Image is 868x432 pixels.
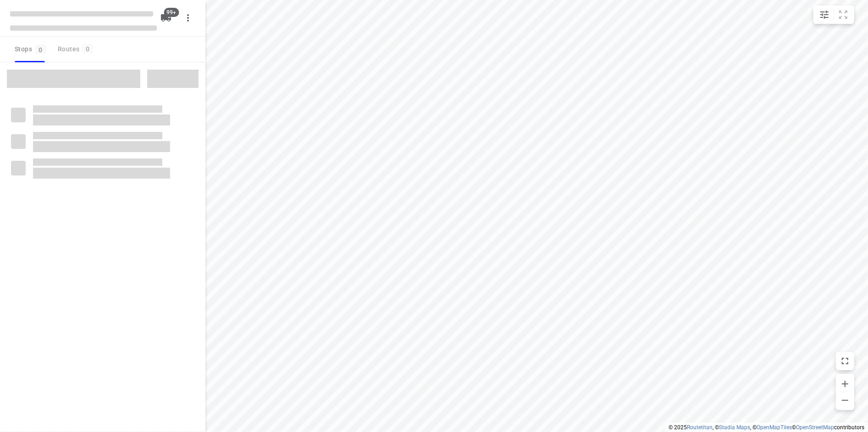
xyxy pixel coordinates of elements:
[796,424,834,431] a: OpenStreetMap
[757,424,792,431] a: OpenMapTiles
[719,424,750,431] a: Stadia Maps
[815,5,834,24] button: Map settings
[669,424,864,431] li: © 2025 , © , © © contributors
[813,5,854,24] div: small contained button group
[687,424,713,431] a: Routetitan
